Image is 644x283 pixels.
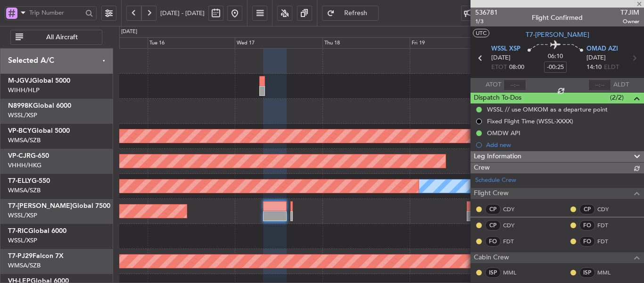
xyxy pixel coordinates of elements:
span: T7-[PERSON_NAME] [8,203,72,209]
span: ALDT [613,80,629,90]
a: T7-RICGlobal 6000 [8,228,66,234]
div: Thu 18 [322,37,410,49]
span: ELDT [604,63,619,72]
span: T7-[PERSON_NAME] [526,30,589,40]
a: WIHH/HLP [8,86,40,94]
span: Refresh [337,10,375,17]
span: M-JGVJ [8,77,32,84]
span: T7-RIC [8,228,28,234]
span: Leg Information [474,151,521,162]
span: T7-PJ29 [8,253,33,259]
span: [DATE] [491,53,511,63]
a: M-JGVJGlobal 5000 [8,77,70,84]
span: VP-BCY [8,128,32,134]
span: [DATE] - [DATE] [160,9,205,17]
div: [DATE] [121,28,137,36]
span: ATOT [486,80,501,90]
a: T7-ELLYG-550 [8,178,50,184]
span: 1/3 [475,17,498,26]
a: WMSA/SZB [8,261,41,270]
button: UTC [473,29,489,37]
a: T7-PJ29Falcon 7X [8,253,64,259]
span: 14:10 [586,63,602,72]
span: ETOT [491,63,507,72]
div: Fri 19 [410,37,497,49]
a: WMSA/SZB [8,136,41,145]
input: Trip Number [29,6,83,20]
button: All Aircraft [10,30,102,45]
a: T7-[PERSON_NAME]Global 7500 [8,203,110,209]
div: OMDW API [487,129,520,137]
a: VP-CJRG-650 [8,153,49,159]
span: All Aircraft [25,34,99,41]
span: VP-CJR [8,153,31,159]
div: WSSL // use OMKOM as a departure point [487,105,608,113]
a: VP-BCYGlobal 5000 [8,128,70,134]
div: Tue 16 [148,37,235,49]
span: [DATE] [586,53,606,63]
span: Dispatch To-Dos [474,93,521,103]
span: T7JIM [620,8,639,17]
a: WSSL/XSP [8,236,37,245]
span: 06:10 [548,52,563,61]
div: Fixed Flight Time (WSSL-XXXX) [487,117,573,125]
a: N8998KGlobal 6000 [8,103,71,109]
a: WSSL/XSP [8,211,37,220]
span: 08:00 [509,63,524,72]
a: WSSL/XSP [8,111,37,120]
span: Owner [620,17,639,26]
div: Flight Confirmed [532,13,583,23]
span: 536781 [475,8,498,17]
a: WMSA/SZB [8,186,41,195]
span: WSSL XSP [491,44,520,54]
div: Wed 17 [235,37,322,49]
span: N8998K [8,103,33,109]
a: VHHH/HKG [8,161,41,170]
span: (2/2) [610,93,624,103]
button: Refresh [322,6,379,21]
span: T7-ELLY [8,178,32,184]
span: OMAD AZI [586,44,618,54]
div: Add new [486,141,639,149]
